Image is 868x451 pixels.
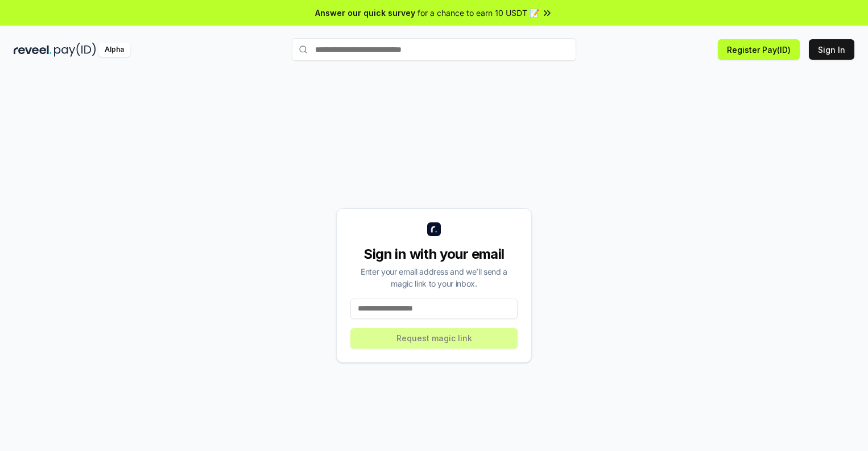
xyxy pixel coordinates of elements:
div: Enter your email address and we’ll send a magic link to your inbox. [350,266,518,289]
img: logo_small [427,222,441,236]
div: Sign in with your email [350,245,518,263]
span: Answer our quick survey [315,7,415,19]
img: reveel_dark [14,43,52,57]
button: Register Pay(ID) [718,39,800,60]
img: pay_id [54,43,96,57]
div: Alpha [98,43,130,57]
span: for a chance to earn 10 USDT 📝 [418,7,539,19]
button: Sign In [809,39,854,60]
